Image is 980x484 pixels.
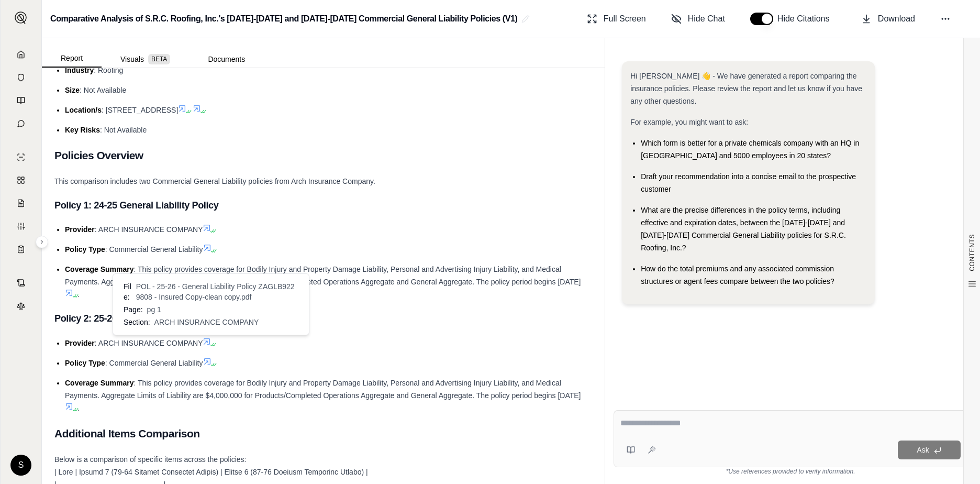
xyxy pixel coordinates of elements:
[65,66,94,74] span: Industry
[54,455,246,464] span: Below is a comparison of specific items across the policies:
[50,9,517,28] h2: Comparative Analysis of S.R.C. Roofing, Inc.'s [DATE]-[DATE] and [DATE]-[DATE] Commercial General...
[878,13,915,25] span: Download
[7,193,35,214] a: Claim Coverage
[77,404,80,412] span: .
[54,309,592,328] h3: Policy 2: 25-26 General Liability Policy
[54,423,592,445] h2: Additional Items Comparison
[7,216,35,237] a: Custom Report
[95,339,203,347] span: : ARCH INSURANCE COMPANY
[154,317,259,327] span: ARCH INSURANCE COMPANY
[54,145,592,167] h2: Policies Overview
[100,126,147,134] span: : Not Available
[65,225,95,234] span: Provider
[65,379,134,387] span: Coverage Summary
[105,245,203,254] span: : Commercial General Liability
[105,359,203,367] span: : Commercial General Liability
[777,13,836,25] span: Hide Citations
[641,265,834,285] span: How do the total premiums and any associated commission structures or agent fees compare between ...
[36,236,48,248] button: Expand sidebar
[124,317,150,327] span: Section:
[857,8,919,29] button: Download
[65,245,105,254] span: Policy Type
[614,467,967,476] div: *Use references provided to verify information.
[7,295,35,316] a: Legal Search Engine
[147,304,161,315] span: pg 1
[898,441,961,459] button: Ask
[630,72,862,105] span: Hi [PERSON_NAME] 👋 - We have generated a report comparing the insurance policies. Please review t...
[102,106,178,114] span: : [STREET_ADDRESS]
[77,290,80,299] span: .
[7,272,35,293] a: Contract Analysis
[7,170,35,191] a: Policy Comparisons
[42,50,102,68] button: Report
[7,113,35,134] a: Chat
[65,86,80,94] span: Size
[65,106,102,114] span: Location/s
[968,234,976,271] span: CONTENTS
[65,265,134,273] span: Coverage Summary
[65,379,581,400] span: : This policy provides coverage for Bodily Injury and Property Damage Liability, Personal and Adv...
[604,13,646,25] span: Full Screen
[124,304,143,315] span: Page:
[583,8,650,29] button: Full Screen
[65,359,105,367] span: Policy Type
[15,12,27,24] img: Expand sidebar
[95,225,203,234] span: : ARCH INSURANCE COMPANY
[688,13,725,25] span: Hide Chat
[65,339,95,347] span: Provider
[667,8,729,29] button: Hide Chat
[102,51,189,68] button: Visuals
[80,86,126,94] span: : Not Available
[641,206,846,252] span: What are the precise differences in the policy terms, including effective and expiration dates, b...
[124,281,132,302] span: File:
[65,265,581,286] span: : This policy provides coverage for Bodily Injury and Property Damage Liability, Personal and Adv...
[189,51,264,68] button: Documents
[94,66,123,74] span: : Roofing
[54,468,368,476] span: | Lore | Ipsumd 7 (79-64 Sitamet Consectet Adipis) | Elitse 6 (87-76 Doeiusm Temporinc Utlabo) |
[917,446,929,454] span: Ask
[7,147,35,168] a: Single Policy
[10,455,31,476] div: S
[7,44,35,65] a: Home
[630,118,748,126] span: For example, you might want to ask:
[641,139,859,160] span: Which form is better for a private chemicals company with an HQ in [GEOGRAPHIC_DATA] and 5000 emp...
[7,239,35,260] a: Coverage Table
[10,7,31,28] button: Expand sidebar
[148,54,170,64] span: BETA
[65,126,100,134] span: Key Risks
[7,67,35,88] a: Documents Vault
[7,90,35,111] a: Prompt Library
[54,177,375,185] span: This comparison includes two Commercial General Liability policies from Arch Insurance Company.
[54,196,592,215] h3: Policy 1: 24-25 General Liability Policy
[641,172,856,193] span: Draft your recommendation into a concise email to the prospective customer
[136,281,298,302] span: POL - 25-26 - General Liability Policy ZAGLB9229808 - Insured Copy-clean copy.pdf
